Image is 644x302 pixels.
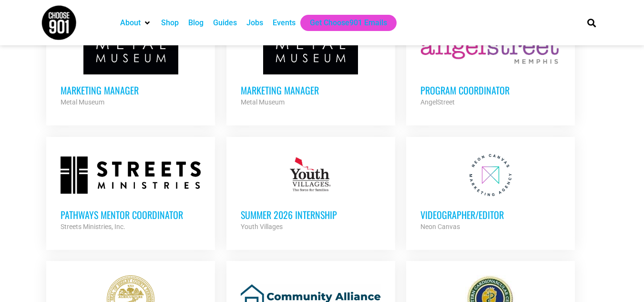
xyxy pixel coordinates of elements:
[115,15,571,31] nav: Main nav
[406,12,575,122] a: Program Coordinator AngelStreet
[273,17,296,29] a: Events
[406,137,575,247] a: Videographer/Editor Neon Canvas
[61,223,125,230] strong: Streets Ministries, Inc.
[241,208,381,221] h3: Summer 2026 Internship
[188,17,204,29] a: Blog
[420,98,455,106] strong: AngelStreet
[115,15,156,31] div: About
[420,84,561,96] h3: Program Coordinator
[310,17,387,29] a: Get Choose901 Emails
[246,17,263,29] a: Jobs
[583,15,599,31] div: Search
[241,84,381,96] h3: Marketing Manager
[161,17,179,29] a: Shop
[226,137,395,247] a: Summer 2026 Internship Youth Villages
[120,17,141,29] a: About
[61,208,201,221] h3: Pathways Mentor Coordinator
[241,223,283,230] strong: Youth Villages
[420,208,561,221] h3: Videographer/Editor
[226,12,395,122] a: Marketing Manager Metal Museum
[420,223,460,230] strong: Neon Canvas
[213,17,237,29] a: Guides
[241,98,285,106] strong: Metal Museum
[46,12,215,122] a: Marketing Manager Metal Museum
[61,84,201,96] h3: Marketing Manager
[46,137,215,247] a: Pathways Mentor Coordinator Streets Ministries, Inc.
[61,98,104,106] strong: Metal Museum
